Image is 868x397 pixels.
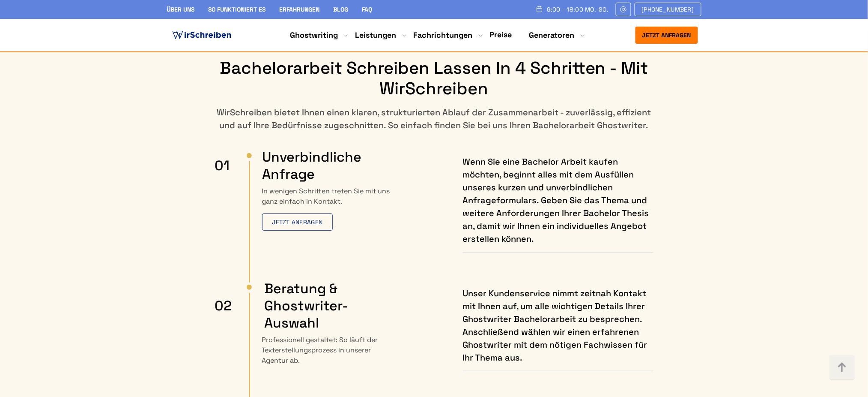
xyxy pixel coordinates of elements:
[262,335,397,366] p: Professionell gestaltet: So läuft der Texterstellungsprozess in unserer Agentur ab.
[362,6,373,13] a: FAQ
[215,58,653,99] h2: Bachelorarbeit schreiben lassen in 4 Schritten - mit WirSchreiben
[536,6,543,12] img: Schedule
[355,30,397,40] a: Leistungen
[290,30,338,40] a: Ghostwriting
[635,27,698,44] button: Jetzt anfragen
[215,280,397,331] h3: Beratung & Ghostwriter-Auswahl
[547,6,609,13] span: 9:00 - 18:00 Mo.-So.
[272,218,323,226] span: Jetzt anfragen
[529,30,575,40] a: Generatoren
[280,6,320,13] a: Erfahrungen
[215,148,397,183] h3: Unverbindliche Anfrage
[167,6,195,13] a: Über uns
[642,6,694,13] span: [PHONE_NUMBER]
[334,6,349,13] a: Blog
[620,6,627,13] img: Email
[262,214,333,231] button: Jetzt anfragen
[209,6,266,13] a: So funktioniert es
[463,287,653,364] summary: Unser Kundenservice nimmt zeitnah Kontakt mit Ihnen auf, um alle wichtigen Details Ihrer Ghostwri...
[262,186,397,231] p: In wenigen Schritten treten Sie mit uns ganz einfach in Kontakt.
[490,30,512,39] a: Preise
[463,155,653,245] summary: Wenn Sie eine Bachelor Arbeit kaufen möchten, beginnt alles mit dem Ausfüllen unseres kurzen und ...
[635,3,701,16] a: [PHONE_NUMBER]
[170,29,233,42] img: logo ghostwriter-österreich
[829,355,855,381] img: button top
[215,106,653,132] div: WirSchreiben bietet Ihnen einen klaren, strukturierten Ablauf der Zusammenarbeit - zuverlässig, e...
[414,30,473,40] a: Fachrichtungen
